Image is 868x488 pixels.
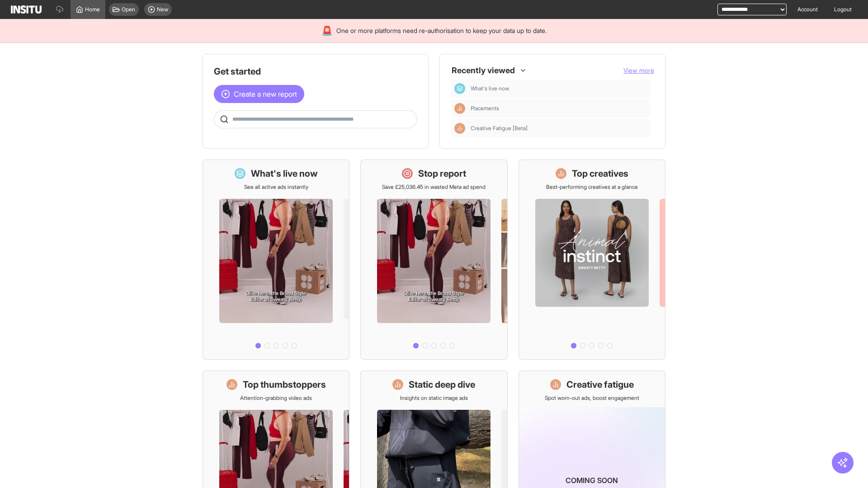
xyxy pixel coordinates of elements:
p: Insights on static image ads [400,394,468,402]
span: What's live now [471,85,647,92]
h1: Get started [214,65,417,78]
p: Attention-grabbing video ads [240,394,312,402]
a: Top creativesBest-performing creatives at a glance [519,160,665,360]
span: Placements [471,105,647,112]
p: Save £25,036.45 in wasted Meta ad spend [382,183,486,191]
span: New [157,6,168,13]
h1: Top creatives [572,167,628,180]
span: View more [623,66,654,74]
span: Create a new report [234,89,297,99]
span: Placements [471,105,499,112]
p: Best-performing creatives at a glance [546,183,638,191]
div: 🚨 [321,24,333,37]
h1: What's live now [251,167,318,180]
div: Insights [454,123,465,134]
span: Home [85,6,100,13]
div: Dashboard [454,83,465,94]
span: Open [122,6,135,13]
h1: Static deep dive [409,378,475,391]
span: Creative Fatigue [Beta] [471,125,528,132]
div: Insights [454,103,465,114]
a: What's live nowSee all active ads instantly [203,160,349,360]
button: Create a new report [214,85,304,103]
h1: Top thumbstoppers [243,378,326,391]
h1: Stop report [418,167,466,180]
button: View more [623,66,654,75]
p: See all active ads instantly [244,183,308,191]
img: Logo [11,5,42,14]
span: Creative Fatigue [Beta] [471,125,647,132]
span: One or more platforms need re-authorisation to keep your data up to date. [336,26,547,35]
span: What's live now [471,85,509,92]
a: Stop reportSave £25,036.45 in wasted Meta ad spend [360,160,507,360]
